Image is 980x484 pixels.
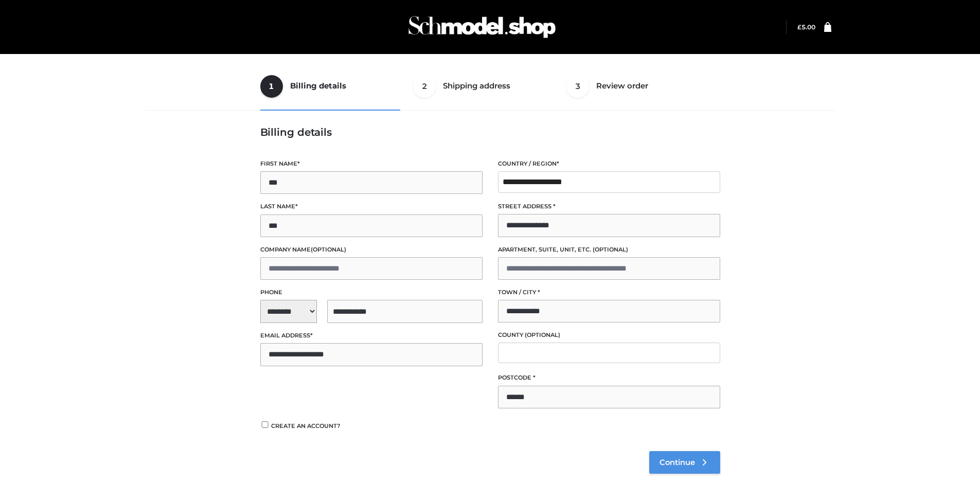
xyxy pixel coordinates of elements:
span: (optional) [525,331,560,338]
a: £5.00 [797,23,815,31]
label: Last name [260,202,483,211]
label: Postcode [498,373,720,383]
span: (optional) [311,246,346,253]
h3: Billing details [260,126,720,138]
label: Email address [260,331,483,340]
a: Continue [649,451,720,474]
label: Street address [498,202,720,211]
label: Apartment, suite, unit, etc. [498,245,720,255]
label: Company name [260,245,483,255]
label: Phone [260,288,483,297]
img: Schmodel Admin 964 [405,7,559,47]
label: Town / City [498,288,720,297]
input: Create an account? [260,421,270,428]
span: (optional) [593,246,628,253]
label: First name [260,159,483,169]
span: Create an account? [271,422,341,429]
span: £ [797,23,801,31]
label: County [498,330,720,340]
label: Country / Region [498,159,720,169]
bdi: 5.00 [797,23,815,31]
span: Continue [660,458,695,467]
